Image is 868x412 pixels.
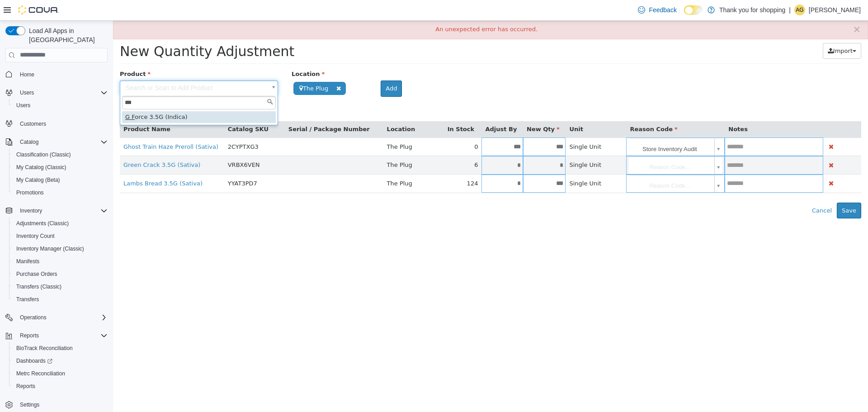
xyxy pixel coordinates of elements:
span: Adjustments (Classic) [13,218,108,229]
span: My Catalog (Classic) [16,164,66,171]
a: Users [13,100,34,111]
button: Reports [16,330,42,341]
p: | [789,5,791,15]
span: Catalog [20,138,38,146]
a: BioTrack Reconciliation [13,343,76,354]
a: Customers [16,118,50,129]
span: Promotions [16,189,44,196]
span: Inventory Manager (Classic) [16,245,84,252]
a: Classification (Classic) [13,149,75,160]
span: Load All Apps in [GEOGRAPHIC_DATA] [25,26,108,44]
span: Home [20,71,34,78]
a: Inventory Manager (Classic) [13,243,88,254]
span: Transfers (Classic) [13,281,108,292]
span: Customers [20,120,46,128]
p: [PERSON_NAME] [809,5,861,15]
button: Users [16,87,38,98]
button: Metrc Reconciliation [9,367,111,380]
button: Inventory [16,205,46,216]
a: Dashboards [13,355,56,366]
button: Purchase Orders [9,268,111,280]
span: AG [796,5,803,15]
button: Transfers (Classic) [9,280,111,293]
span: Manifests [16,258,39,265]
span: Inventory [16,205,108,216]
span: Operations [20,314,47,321]
span: Classification (Classic) [16,151,71,158]
a: Adjustments (Classic) [13,218,72,229]
a: Manifests [13,256,43,267]
button: My Catalog (Beta) [9,174,111,186]
a: Reports [13,381,39,392]
button: Inventory [2,204,111,217]
span: Reports [13,381,108,392]
span: Transfers [13,294,108,305]
a: Transfers [13,294,42,305]
span: Inventory Count [16,232,55,240]
p: Thank you for shopping [719,5,785,15]
input: Dark Mode [684,5,703,15]
span: BioTrack Reconciliation [16,345,73,352]
span: Settings [20,401,39,408]
button: Reports [2,329,111,342]
span: My Catalog (Beta) [13,175,108,185]
a: My Catalog (Classic) [13,162,70,173]
div: Alejandro Gomez [794,5,805,15]
span: Inventory Count [13,231,108,242]
button: Customers [2,117,111,130]
button: Home [2,68,111,81]
button: Operations [16,312,50,323]
a: Dashboards [9,355,111,367]
span: Dashboards [13,355,108,366]
span: Adjustments (Classic) [16,220,69,227]
span: Inventory [20,207,42,214]
span: Users [20,89,34,96]
span: Settings [16,399,108,410]
span: Reports [16,383,35,390]
a: Transfers (Classic) [13,281,65,292]
span: Transfers [16,296,39,303]
span: Classification (Classic) [13,149,108,160]
span: My Catalog (Classic) [13,162,108,173]
span: Home [16,69,108,80]
span: Inventory Manager (Classic) [13,243,108,254]
a: Feedback [634,1,680,19]
span: Metrc Reconciliation [16,370,65,377]
button: Operations [2,311,111,324]
span: Customers [16,118,108,129]
button: Reports [9,380,111,393]
span: BioTrack Reconciliation [13,343,108,354]
button: Catalog [2,136,111,148]
span: Dashboards [16,357,52,365]
span: Operations [16,312,108,323]
button: Inventory Manager (Classic) [9,242,111,255]
span: Users [13,100,108,111]
button: Manifests [9,255,111,268]
a: Metrc Reconciliation [13,368,69,379]
a: Home [16,69,38,80]
button: Catalog [16,137,42,147]
span: Reports [20,332,39,339]
button: Promotions [9,186,111,199]
button: Users [2,86,111,99]
button: Users [9,99,111,112]
button: Classification (Classic) [9,148,111,161]
span: Users [16,87,108,98]
a: Inventory Count [13,231,58,242]
span: Promotions [13,187,108,198]
span: Catalog [16,137,108,147]
a: My Catalog (Beta) [13,175,64,185]
span: Purchase Orders [13,269,108,279]
div: orce 3.5G (Indica) [9,90,163,103]
span: Transfers (Classic) [16,283,61,290]
span: Purchase Orders [16,270,57,278]
span: Metrc Reconciliation [13,368,108,379]
button: Settings [2,398,111,411]
a: Purchase Orders [13,269,61,279]
span: My Catalog (Beta) [16,176,60,184]
button: Transfers [9,293,111,306]
button: Inventory Count [9,230,111,242]
span: Users [16,102,30,109]
span: Manifests [13,256,108,267]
